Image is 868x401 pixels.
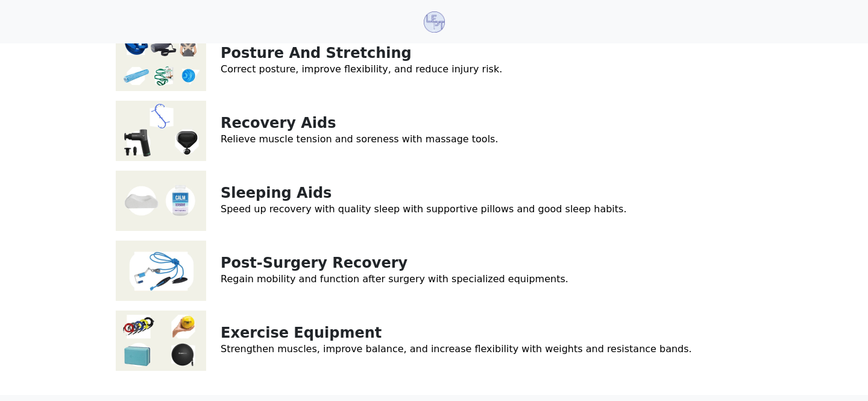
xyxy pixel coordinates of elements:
a: Sleeping Aids [221,185,332,201]
a: Exercise Equipment [221,324,382,341]
img: Sleeping Aids [116,171,206,231]
a: Posture And Stretching [221,45,412,62]
img: Posture And Stretching [116,31,206,91]
img: Lands End Physical Therapy [424,11,445,33]
img: Recovery Aids [116,101,206,161]
a: Strengthen muscles, improve balance, and increase flexibility with weights and resistance bands. [221,343,692,355]
a: Post-Surgery Recovery [221,254,407,271]
img: Post-Surgery Recovery [116,241,206,301]
a: Speed up recovery with quality sleep with supportive pillows and good sleep habits. [221,203,627,215]
a: Recovery Aids [221,115,336,131]
a: Relieve muscle tension and soreness with massage tools. [221,133,498,145]
a: Regain mobility and function after surgery with specialized equipments. [221,273,568,285]
img: Exercise Equipment [116,311,206,371]
a: Correct posture, improve flexibility, and reduce injury risk. [221,63,502,75]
